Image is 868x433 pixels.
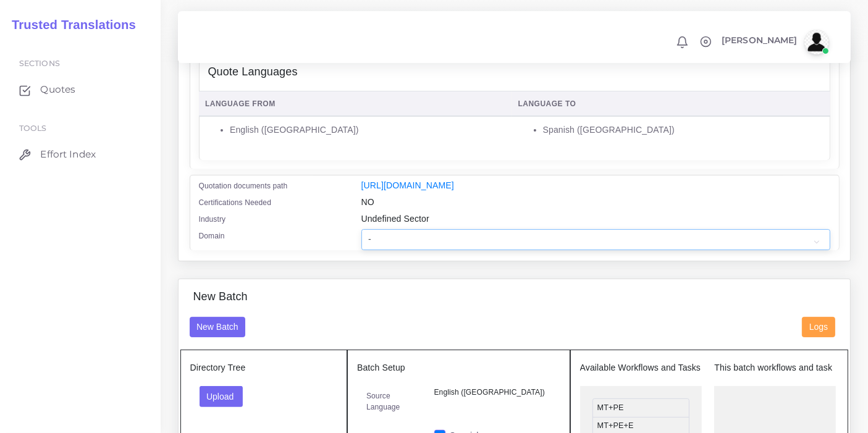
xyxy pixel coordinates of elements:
[580,363,702,373] h5: Available Workflows and Tasks
[804,30,829,54] img: avatar
[543,124,824,137] li: Spanish ([GEOGRAPHIC_DATA])
[715,30,833,54] a: [PERSON_NAME]avatar
[714,363,836,373] h5: This batch workflows and task
[199,91,512,117] th: Language From
[352,196,840,212] div: NO
[193,290,248,304] h4: New Batch
[230,124,505,137] li: English ([GEOGRAPHIC_DATA])
[190,363,338,373] h5: Directory Tree
[199,214,226,225] label: Industry
[352,212,840,229] div: Undefined Sector
[190,321,246,331] a: New Batch
[19,59,60,68] span: Sections
[40,148,96,161] span: Effort Index
[512,91,830,117] th: Language To
[722,36,798,44] span: [PERSON_NAME]
[802,317,835,338] button: Logs
[9,141,151,167] a: Effort Index
[592,398,689,418] li: MT+PE
[434,386,551,399] p: English ([GEOGRAPHIC_DATA])
[190,317,246,338] button: New Batch
[199,230,225,242] label: Domain
[357,363,560,373] h5: Batch Setup
[199,180,288,191] label: Quotation documents path
[3,15,136,35] a: Trusted Translations
[208,65,298,79] h4: Quote Languages
[361,180,454,190] a: [URL][DOMAIN_NAME]
[366,390,416,413] label: Source Language
[199,197,272,208] label: Certifications Needed
[3,17,136,32] h2: Trusted Translations
[19,124,47,133] span: Tools
[809,322,828,332] span: Logs
[9,77,151,103] a: Quotes
[40,83,75,96] span: Quotes
[200,386,243,407] button: Upload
